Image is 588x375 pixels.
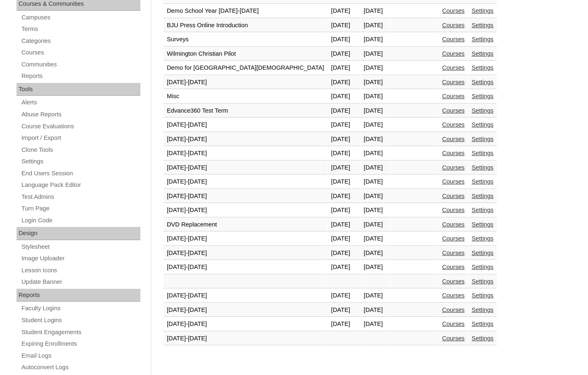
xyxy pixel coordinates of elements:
td: [DATE]-[DATE] [164,189,327,203]
td: [DATE] [360,19,391,33]
td: [DATE] [328,246,360,260]
td: [DATE] [360,317,391,331]
td: [DATE] [328,61,360,75]
a: Lesson Icons [21,265,140,276]
td: [DATE] [360,161,391,175]
a: Settings [472,207,493,213]
td: [DATE]-[DATE] [164,332,327,346]
td: [DATE]-[DATE] [164,161,327,175]
a: Import / Export [21,133,140,143]
a: Login Code [21,215,140,226]
td: [DATE]-[DATE] [164,146,327,160]
a: Settings [472,235,493,242]
a: Courses [442,292,465,299]
a: Expiring Enrollments [21,339,140,349]
a: Settings [472,121,493,128]
a: Settings [472,64,493,71]
td: [DATE]-[DATE] [164,289,327,303]
td: [DATE] [328,104,360,118]
a: Settings [472,292,493,299]
a: Stylesheet [21,242,140,252]
a: Courses [442,250,465,256]
a: Settings [472,150,493,156]
td: [DATE] [328,19,360,33]
td: Demo for [GEOGRAPHIC_DATA][DEMOGRAPHIC_DATA] [164,61,327,75]
td: [DATE] [328,118,360,132]
a: Courses [442,79,465,85]
td: Surveys [164,33,327,47]
td: [DATE] [360,175,391,189]
td: [DATE] [360,47,391,61]
a: Courses [442,136,465,142]
a: Courses [442,264,465,270]
a: Courses [442,335,465,342]
td: BJU Press Online Introduction [164,19,327,33]
a: Courses [442,193,465,199]
td: [DATE]-[DATE] [164,246,327,260]
a: Reports [21,71,140,81]
a: Communities [21,59,140,70]
td: [DATE]-[DATE] [164,232,327,246]
a: Settings [472,164,493,171]
div: Tools [17,83,140,96]
a: Courses [21,47,140,58]
td: [DATE]-[DATE] [164,118,327,132]
a: Settings [472,250,493,256]
a: Courses [442,207,465,213]
a: Courses [442,64,465,71]
a: Courses [442,107,465,114]
div: Reports [17,289,140,302]
td: [DATE] [328,75,360,90]
a: Settings [472,22,493,28]
td: [DATE] [360,189,391,203]
a: Image Uploader [21,253,140,264]
a: Settings [472,36,493,42]
td: [DATE] [360,260,391,274]
a: Clone Tools [21,145,140,155]
a: Settings [472,107,493,114]
td: [DATE] [360,303,391,317]
td: [DATE] [328,47,360,61]
td: [DATE] [360,104,391,118]
td: [DATE] [328,33,360,47]
a: Courses [442,321,465,327]
td: DVD Replacement [164,218,327,232]
a: Settings [472,264,493,270]
a: Settings [472,50,493,57]
a: Courses [442,121,465,128]
td: [DATE] [328,189,360,203]
td: Wilmington Christian Pilot [164,47,327,61]
a: Courses [442,36,465,42]
a: Settings [472,193,493,199]
a: Turn Page [21,203,140,214]
td: [DATE] [360,289,391,303]
td: [DATE] [360,146,391,160]
a: Email Logs [21,351,140,361]
a: Abuse Reports [21,109,140,120]
td: [DATE] [328,289,360,303]
td: [DATE] [360,61,391,75]
a: Alerts [21,97,140,108]
a: Settings [472,7,493,14]
a: Language Pack Editor [21,180,140,190]
a: Settings [472,321,493,327]
a: Courses [442,50,465,57]
td: [DATE] [328,260,360,274]
td: [DATE]-[DATE] [164,132,327,146]
a: Settings [472,307,493,313]
a: End Users Session [21,168,140,179]
td: Demo School Year [DATE]-[DATE] [164,4,327,18]
td: [DATE] [360,4,391,18]
td: [DATE] [360,90,391,104]
a: Settings [472,136,493,142]
a: Courses [442,307,465,313]
a: Courses [442,150,465,156]
a: Settings [472,178,493,185]
a: Courses [442,164,465,171]
td: [DATE]-[DATE] [164,75,327,90]
td: [DATE] [328,146,360,160]
td: [DATE] [328,303,360,317]
div: Design [17,227,140,240]
a: Settings [472,79,493,85]
td: [DATE] [360,33,391,47]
